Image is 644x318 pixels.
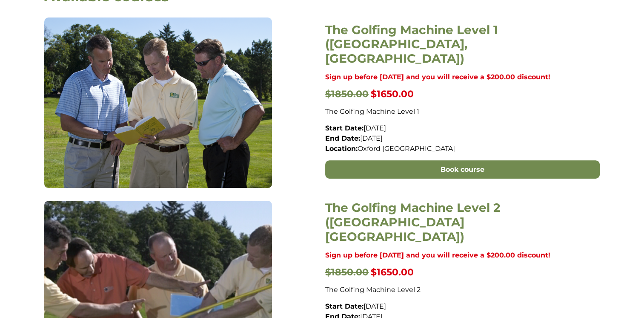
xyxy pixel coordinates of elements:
[325,134,360,142] strong: End Date:
[325,88,369,100] span: $1850.00
[325,302,364,310] strong: Start Date:
[325,201,600,244] h3: The Golfing Machine Level 2 ([GEOGRAPHIC_DATA] [GEOGRAPHIC_DATA])
[325,73,550,81] strong: Sign up before [DATE] and you will receive a $200.00 discount!
[325,266,369,278] span: $1850.00
[325,23,600,66] h3: The Golfing Machine Level 1 ([GEOGRAPHIC_DATA], [GEOGRAPHIC_DATA])
[325,107,600,117] p: The Golfing Machine Level 1
[325,160,600,179] a: Book course
[325,123,600,154] p: [DATE] [DATE] Oxford [GEOGRAPHIC_DATA]
[325,251,550,259] strong: Sign up before [DATE] and you will receive a $200.00 discount!
[325,285,600,295] p: The Golfing Machine Level 2
[325,145,358,153] strong: Location:
[371,88,414,100] span: $1650.00
[325,124,364,132] strong: Start Date:
[371,266,414,278] span: $1650.00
